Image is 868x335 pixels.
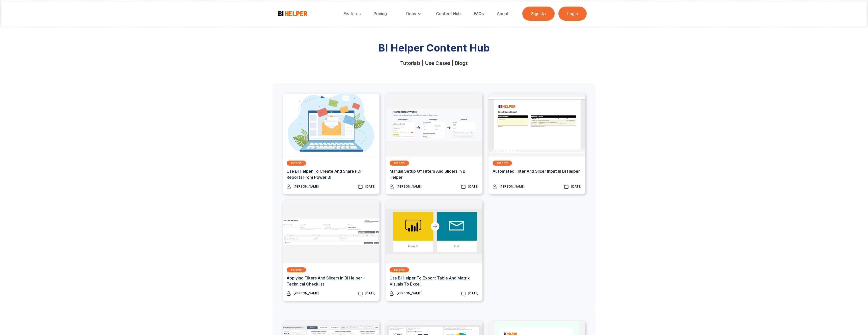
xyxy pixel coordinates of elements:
div: Tutorial [290,267,302,272]
a: FAQs [470,8,487,19]
div: [DATE] [365,184,375,189]
h3: Manual Setup of Filters and Slicers in BI Helper [390,168,478,180]
div: Tutorial [393,267,405,272]
a: TutorialUse BI Helper To Create And Share PDF Reports From Power BI[PERSON_NAME][DATE] [283,93,379,194]
div: Features [344,11,361,16]
div: [PERSON_NAME] [293,184,319,189]
h3: Applying Filters and Slicers in BI Helper - Technical Checklist [287,275,375,287]
a: Sign Up [522,7,555,21]
div: Docs [406,11,416,16]
div: Pricing [374,11,387,16]
a: TutorialUse BI Helper to Export Table and Matrix Visuals to Excel[PERSON_NAME][DATE] [386,200,482,301]
h3: Automated Filter and Slicer Input in BI Helper [493,168,580,174]
div: Tutorial [393,161,405,166]
a: Pricing [370,8,390,19]
a: Features [340,8,364,19]
a: Login [558,7,587,21]
div: [DATE] [365,291,375,296]
div: [DATE] [468,291,478,296]
div: Content Hub [436,11,461,16]
div: About [497,11,509,16]
a: TutorialManual Setup of Filters and Slicers in BI Helper[PERSON_NAME][DATE] [386,93,482,194]
strong: BI Helper Content Hub [378,42,490,54]
div: Docs [403,8,426,19]
div: Tutorial [290,161,302,166]
a: TutorialAutomated Filter and Slicer Input in BI Helper[PERSON_NAME][DATE] [489,93,585,194]
a: Content Hub [432,8,464,19]
a: TutorialApplying Filters and Slicers in BI Helper - Technical Checklist[PERSON_NAME][DATE] [283,200,379,301]
div: [PERSON_NAME] [293,291,319,296]
div: [PERSON_NAME] [396,184,422,189]
div: [PERSON_NAME] [396,291,422,296]
div: [PERSON_NAME] [499,184,525,189]
div: [DATE] [468,184,478,189]
div: Tutorial [496,161,508,166]
div: FAQs [474,11,484,16]
h3: Use BI Helper to Export Table and Matrix Visuals to Excel [390,275,478,287]
h3: Use BI Helper To Create And Share PDF Reports From Power BI [287,168,375,180]
a: About [493,8,512,19]
div: [DATE] [571,184,581,189]
div: Tutorials | Use Cases | Blogs [400,61,468,66]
